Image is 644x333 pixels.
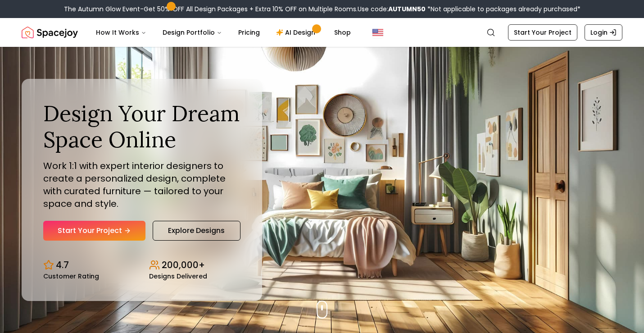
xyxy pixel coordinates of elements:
nav: Main [89,23,358,41]
nav: Global [22,18,622,47]
a: Shop [327,23,358,41]
a: Start Your Project [508,24,577,41]
button: Design Portfolio [155,23,229,41]
small: Customer Rating [43,273,99,279]
a: Start Your Project [43,221,145,241]
img: United States [372,27,383,38]
img: Spacejoy Logo [22,23,78,41]
a: AI Design [269,23,325,41]
button: How It Works [89,23,154,41]
a: Spacejoy [22,23,78,41]
a: Login [585,24,622,41]
span: Use code: [358,5,426,14]
span: *Not applicable to packages already purchased* [426,5,581,14]
p: 4.7 [56,259,69,271]
div: Design stats [43,251,240,279]
div: The Autumn Glow Event-Get 50% OFF All Design Packages + Extra 10% OFF on Multiple Rooms. [64,5,581,14]
a: Pricing [231,23,267,41]
a: Explore Designs [153,221,240,241]
p: Work 1:1 with expert interior designers to create a personalized design, complete with curated fu... [43,160,240,210]
p: 200,000+ [162,259,205,271]
small: Designs Delivered [149,273,207,279]
h1: Design Your Dream Space Online [43,100,240,152]
b: AUTUMN50 [388,5,426,14]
